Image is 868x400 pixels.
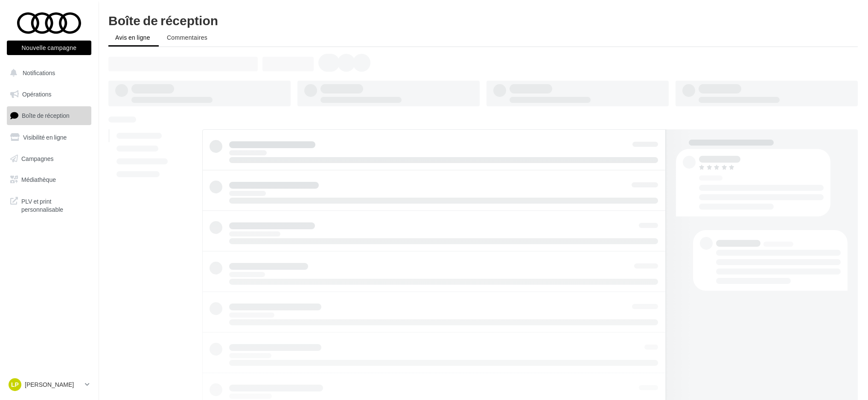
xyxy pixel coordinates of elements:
[108,14,858,26] div: Boîte de réception
[21,196,88,214] span: PLV et print personnalisable
[5,128,93,146] a: Visibilité en ligne
[7,377,91,393] a: LP [PERSON_NAME]
[11,380,19,389] span: LP
[21,155,54,162] span: Campagnes
[21,176,56,183] span: Médiathèque
[25,380,82,389] p: [PERSON_NAME]
[5,106,93,125] a: Boîte de réception
[5,192,93,217] a: PLV et print personnalisable
[23,69,55,76] span: Notifications
[22,112,70,119] span: Boîte de réception
[5,85,93,103] a: Opérations
[5,150,93,168] a: Campagnes
[167,34,207,41] span: Commentaires
[7,41,91,55] button: Nouvelle campagne
[5,171,93,189] a: Médiathèque
[22,91,51,98] span: Opérations
[5,64,90,82] button: Notifications
[23,134,67,141] span: Visibilité en ligne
